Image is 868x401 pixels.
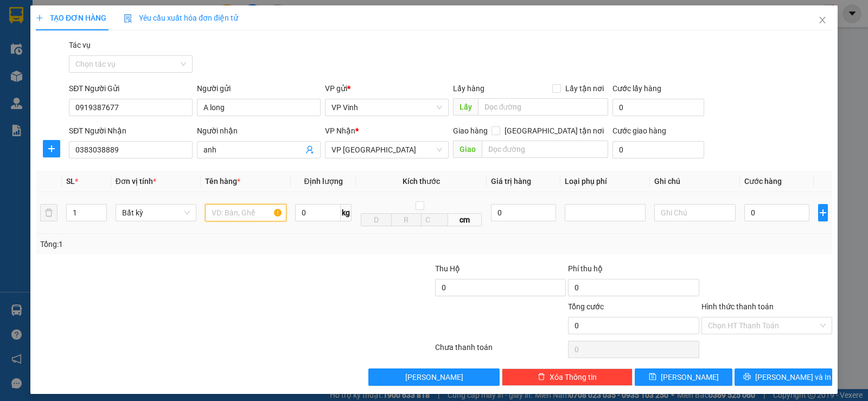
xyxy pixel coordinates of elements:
[755,371,831,383] span: [PERSON_NAME] và In
[701,302,774,311] label: Hình thức thanh toán
[448,213,482,226] span: cm
[818,204,828,221] button: plus
[635,368,732,386] button: save[PERSON_NAME]
[66,177,75,186] span: SL
[453,84,484,93] span: Lấy hàng
[560,171,650,192] th: Loại phụ phí
[368,368,499,386] button: [PERSON_NAME]
[735,368,832,386] button: printer[PERSON_NAME] và In
[391,213,422,226] input: R
[649,373,656,381] span: save
[491,177,531,186] span: Giá trị hàng
[650,171,740,192] th: Ghi chú
[654,204,736,221] input: Ghi Chú
[69,125,193,137] div: SĐT Người Nhận
[341,204,352,221] span: kg
[197,125,321,137] div: Người nhận
[197,82,321,94] div: Người gửi
[453,98,478,116] span: Lấy
[491,204,556,221] input: 0
[94,213,106,221] span: Decrease Value
[124,14,238,22] span: Yêu cầu xuất hóa đơn điện tử
[482,141,609,158] input: Dọc đường
[612,99,704,116] input: Cước lấy hàng
[568,302,604,311] span: Tổng cước
[434,341,567,360] div: Chưa thanh toán
[550,371,597,383] span: Xóa Thông tin
[807,5,838,36] button: Close
[612,126,666,135] label: Cước giao hàng
[405,371,463,383] span: [PERSON_NAME]
[205,204,286,221] input: VD: Bàn, Ghế
[744,177,782,186] span: Cước hàng
[325,82,449,94] div: VP gửi
[331,142,442,158] span: VP Đà Nẵng
[69,41,91,49] label: Tác vụ
[818,16,827,24] span: close
[612,141,704,158] input: Cước giao hàng
[361,213,391,226] input: D
[435,264,460,273] span: Thu Hộ
[122,205,190,221] span: Bất kỳ
[743,373,751,381] span: printer
[403,177,440,186] span: Kích thước
[331,99,442,116] span: VP Vinh
[305,145,314,154] span: user-add
[36,14,106,22] span: TẠO ĐƠN HÀNG
[568,263,699,279] div: Phí thu hộ
[43,140,60,157] button: plus
[561,82,608,94] span: Lấy tận nơi
[69,82,193,94] div: SĐT Người Gửi
[500,125,608,137] span: [GEOGRAPHIC_DATA] tận nơi
[661,371,719,383] span: [PERSON_NAME]
[98,214,104,220] span: down
[43,144,60,153] span: plus
[304,177,343,186] span: Định lượng
[325,126,355,135] span: VP Nhận
[124,14,132,23] img: icon
[819,208,827,217] span: plus
[478,98,609,116] input: Dọc đường
[94,205,106,213] span: Increase Value
[421,213,449,226] input: C
[612,84,661,93] label: Cước lấy hàng
[116,177,156,186] span: Đơn vị tính
[205,177,240,186] span: Tên hàng
[538,373,545,381] span: delete
[40,238,336,250] div: Tổng: 1
[36,14,43,22] span: plus
[98,206,104,213] span: up
[453,126,488,135] span: Giao hàng
[40,204,58,221] button: delete
[502,368,633,386] button: deleteXóa Thông tin
[453,141,482,158] span: Giao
